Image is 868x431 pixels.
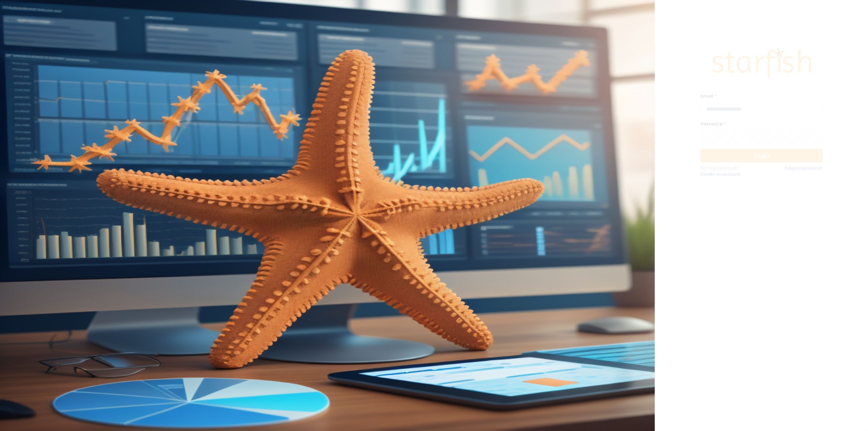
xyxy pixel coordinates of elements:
button: Login [701,149,823,162]
label: Password [701,121,818,127]
a: Forgot password? [785,165,823,177]
p: Not registered yet? [701,165,762,171]
a: Create an Account! [701,171,762,177]
label: Email [701,93,818,99]
img: Logo.42cb71d561138c82c4ab.png [711,41,812,84]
